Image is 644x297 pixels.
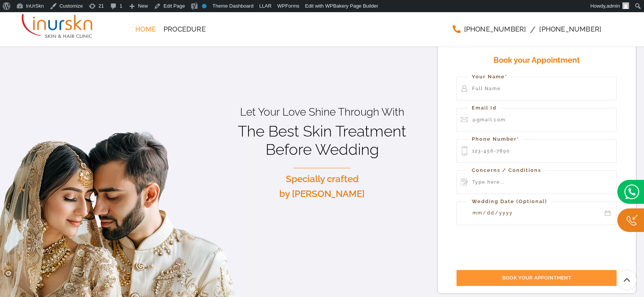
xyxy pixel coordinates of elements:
[617,180,644,204] img: bridal.png
[131,22,160,37] a: Home
[464,26,526,33] span: [PHONE_NUMBER]
[607,3,620,9] span: admin
[457,139,617,163] input: 123-456-7890
[468,135,523,143] label: Phone Number*
[535,22,605,37] a: [PHONE_NUMBER]
[163,26,206,33] span: Procedure
[617,208,644,232] img: Callc.png
[220,172,423,201] p: Specially crafted by [PERSON_NAME]
[160,22,210,37] a: Procedure
[457,108,617,132] input: @gmail.com
[468,73,511,81] label: Your Name*
[202,4,207,8] div: No index
[22,12,92,40] img: InUrSkn
[457,233,572,262] iframe: reCAPTCHA
[449,22,530,37] a: [PHONE_NUMBER]
[539,26,601,33] span: [PHONE_NUMBER]
[468,167,545,175] label: Concerns / Conditions
[457,77,617,100] input: Full Name
[135,26,156,33] span: Home
[468,198,551,206] label: Wedding Date (Optional)
[220,106,423,119] p: Let Your Love Shine Through With
[457,270,617,286] input: Book your Appointment
[220,122,423,159] h1: The Best Skin Treatment Before Wedding
[617,270,636,289] a: Scroll To Top
[437,43,636,294] form: Contact form
[468,104,500,112] label: Email Id
[457,170,617,194] input: Type here...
